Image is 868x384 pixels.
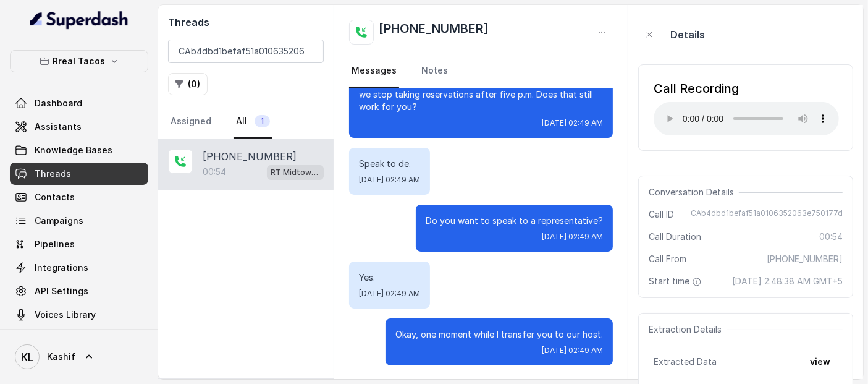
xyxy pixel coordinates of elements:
h2: Threads [168,15,324,30]
span: Call ID [649,208,674,221]
button: (0) [168,73,208,95]
a: Messages [349,54,399,88]
audio: Your browser does not support the audio element. [654,102,839,135]
span: Call From [649,253,686,265]
span: [PHONE_NUMBER] [767,253,843,265]
div: Call Recording [654,80,839,97]
a: Knowledge Bases [10,139,148,161]
p: Details [670,27,705,42]
span: [DATE] 2:48:38 AM GMT+5 [732,275,843,288]
a: Threads [10,163,148,185]
nav: Tabs [349,54,612,88]
img: light.svg [30,10,129,30]
span: [DATE] 02:49 AM [542,346,603,356]
span: Voices Library [35,309,96,321]
a: API Settings [10,280,148,302]
span: CAb4dbd1befaf51a0106352063e750177d [691,208,843,221]
input: Search by Call ID or Phone Number [168,40,324,63]
span: Kashif [47,351,75,363]
span: Integrations [35,262,88,274]
span: Campaigns [35,215,83,227]
button: Rreal Tacos [10,50,148,72]
span: [DATE] 02:49 AM [359,289,420,299]
a: Kashif [10,339,148,374]
span: Knowledge Bases [35,144,112,156]
span: API Settings [35,285,88,297]
h2: [PHONE_NUMBER] [379,20,489,45]
span: 00:54 [819,231,843,243]
a: All1 [234,105,272,139]
span: Call Duration [649,231,701,243]
a: Contacts [10,186,148,208]
a: Assigned [168,105,214,139]
a: Voices Library [10,304,148,326]
span: [DATE] 02:49 AM [542,232,603,242]
a: Campaigns [10,210,148,232]
p: Absolutely. Just a heads-up—on Tuesdays and weekends we stop taking reservations after five p.m. ... [359,76,602,113]
span: Contacts [35,191,75,203]
span: Dashboard [35,97,82,109]
p: [PHONE_NUMBER] [203,149,297,164]
span: Threads [35,168,71,180]
a: Pipelines [10,233,148,255]
p: Yes. [359,271,420,284]
a: Integrations [10,257,148,279]
span: [DATE] 02:49 AM [542,118,603,128]
a: Assistants [10,116,148,138]
button: view [803,351,838,373]
span: 1 [255,115,270,127]
nav: Tabs [168,105,324,139]
a: Dashboard [10,92,148,114]
p: RT Midtown / EN [271,166,320,179]
span: Extracted Data [654,356,717,368]
span: Pipelines [35,238,75,250]
a: Notes [419,54,450,88]
p: Rreal Tacos [53,54,106,69]
span: Extraction Details [649,323,727,336]
text: KL [21,351,33,364]
p: Okay, one moment while I transfer you to our host. [395,328,603,341]
span: Assistants [35,121,82,133]
p: Speak to de. [359,158,420,170]
span: Start time [649,275,704,288]
p: 00:54 [203,166,226,178]
span: [DATE] 02:49 AM [359,175,420,185]
p: Do you want to speak to a representative? [426,215,603,227]
span: Conversation Details [649,186,739,198]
